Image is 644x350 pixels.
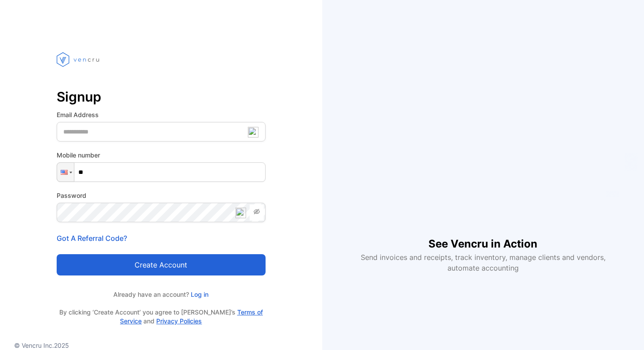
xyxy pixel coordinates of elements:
img: npw-badge-icon-locked.svg [235,208,246,218]
label: Password [57,191,266,200]
a: Log in [189,291,208,298]
iframe: YouTube video player [355,77,611,222]
p: Already have an account? [57,290,266,299]
h1: See Vencru in Action [428,222,537,252]
p: Send invoices and receipts, track inventory, manage clients and vendors, automate accounting [355,252,610,273]
button: Create account [57,254,266,275]
p: By clicking ‘Create Account’ you agree to [PERSON_NAME]’s and [57,308,266,326]
img: npw-badge-icon-locked.svg [248,127,258,138]
p: Got A Referral Code? [57,233,266,244]
img: vencru logo [57,35,101,83]
div: United States: + 1 [57,163,74,181]
p: Signup [57,86,266,107]
label: Mobile number [57,150,266,160]
a: Privacy Policies [156,317,202,325]
label: Email Address [57,110,266,119]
